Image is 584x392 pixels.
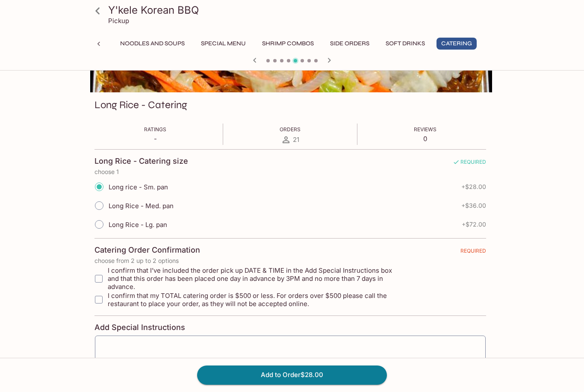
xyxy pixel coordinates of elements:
[94,168,486,175] p: choose 1
[109,202,174,210] span: Long Rice - Med. pan
[144,135,166,143] p: -
[108,3,490,17] h3: Y'kele Korean BBQ
[414,126,437,133] span: Reviews
[462,221,486,228] span: + $72.00
[109,221,167,229] span: Long Rice - Lg. pan
[280,126,301,133] span: Orders
[94,98,187,112] h3: Long Rice - Catering
[461,202,486,209] span: + $36.00
[381,38,430,50] button: Soft Drinks
[196,38,251,50] button: Special Menu
[460,248,486,257] span: REQUIRED
[144,126,166,133] span: Ratings
[453,159,486,168] span: REQUIRED
[197,365,387,384] button: Add to Order$28.00
[94,156,188,166] h4: Long Rice - Catering size
[461,183,486,190] span: + $28.00
[94,323,486,332] h4: Add Special Instructions
[94,257,486,264] p: choose from 2 up to 2 options
[437,38,477,50] button: Catering
[293,136,299,144] span: 21
[108,17,129,25] p: Pickup
[414,135,437,143] p: 0
[94,245,200,255] h4: Catering Order Confirmation
[108,266,404,291] span: I confirm that I’ve included the order pick up DATE & TIME in the Add Special Instructions box an...
[325,38,374,50] button: Side Orders
[108,292,404,308] span: I confirm that my TOTAL catering order is $500 or less. For orders over $500 please call the rest...
[109,183,168,191] span: Long rice - Sm. pan
[257,38,319,50] button: Shrimp Combos
[115,38,189,50] button: Noodles and Soups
